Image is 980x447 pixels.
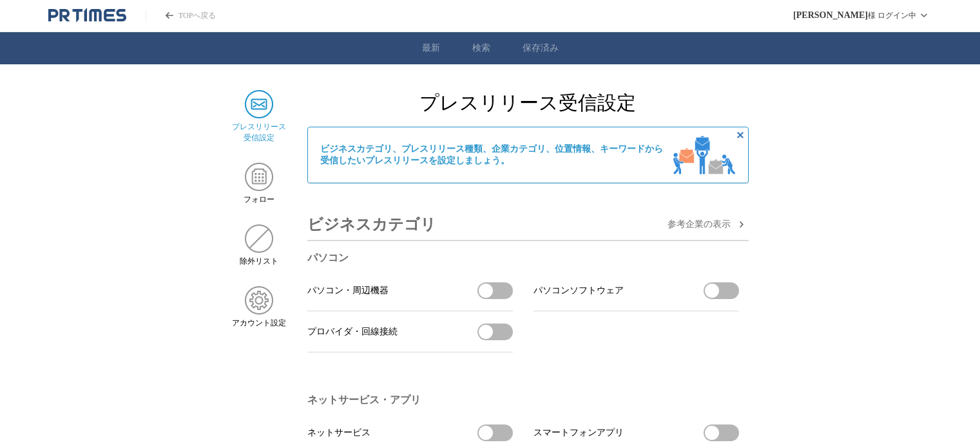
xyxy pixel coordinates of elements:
[307,285,389,296] span: パソコン・周辺機器
[472,42,490,54] a: 検索
[232,318,286,329] span: アカウント設定
[668,219,731,230] span: 参考企業の 表示
[48,8,126,23] a: PR TIMESのトップページはこちら
[307,251,739,265] h3: パソコン
[533,427,624,439] span: スマートフォンアプリ
[793,10,868,21] span: [PERSON_NAME]
[668,217,749,232] button: 参考企業の表示
[232,224,287,267] a: 除外リスト除外リスト
[307,326,398,338] span: プロバイダ・回線接続
[320,143,663,167] span: ビジネスカテゴリ、プレスリリース種類、企業カテゴリ、位置情報、キーワードから 受信したいプレスリリースを設定しましょう。
[232,163,287,205] a: フォローフォロー
[240,256,278,267] span: 除外リスト
[307,209,436,240] h3: ビジネスカテゴリ
[533,285,624,296] span: パソコンソフトウェア
[245,286,273,315] img: アカウント設定
[232,122,286,143] span: プレスリリース 受信設定
[232,286,287,329] a: アカウント設定アカウント設定
[245,224,273,253] img: 除外リスト
[307,90,749,116] h2: プレスリリース受信設定
[307,394,739,407] h3: ネットサービス・アプリ
[422,42,440,54] a: 最新
[245,163,273,191] img: フォロー
[244,194,274,205] span: フォロー
[523,42,559,54] a: 保存済み
[733,127,748,143] button: 非表示にする
[232,90,287,143] a: プレスリリース 受信設定プレスリリース 受信設定
[245,90,273,118] img: プレスリリース 受信設定
[146,10,216,21] a: PR TIMESのトップページはこちら
[307,427,370,439] span: ネットサービス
